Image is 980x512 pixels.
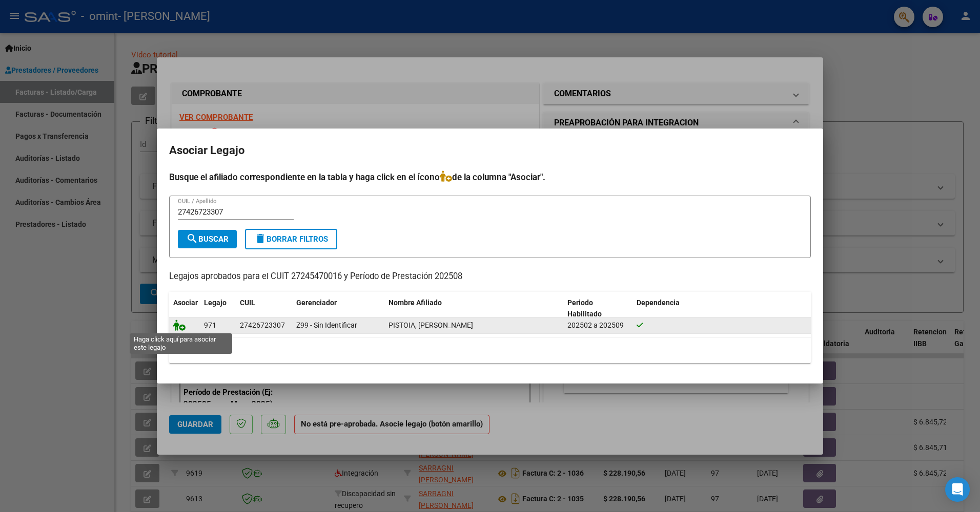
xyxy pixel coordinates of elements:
mat-icon: delete [254,232,267,245]
datatable-header-cell: Periodo Habilitado [563,292,632,326]
span: Dependencia [637,298,680,307]
span: Nombre Afiliado [389,298,442,307]
button: Borrar Filtros [245,229,337,249]
mat-icon: search [186,232,198,245]
datatable-header-cell: Gerenciador [292,292,384,326]
datatable-header-cell: Legajo [200,292,236,326]
h4: Busque el afiliado correspondiente en la tabla y haga click en el ícono de la columna "Asociar". [169,170,811,184]
div: 202502 a 202509 [567,319,628,331]
span: PISTOIA, ROCIO BELEN [389,321,473,329]
div: Open Intercom Messenger [945,477,970,502]
datatable-header-cell: CUIL [236,292,292,326]
span: Borrar Filtros [254,234,328,244]
span: 971 [204,321,216,329]
span: CUIL [240,298,255,307]
span: Asociar [173,298,198,307]
span: Legajo [204,298,227,307]
p: Legajos aprobados para el CUIT 27245470016 y Período de Prestación 202508 [169,270,811,283]
div: 1 registros [169,337,811,363]
div: 27426723307 [240,319,285,331]
span: Gerenciador [296,298,337,307]
span: Periodo Habilitado [567,298,602,318]
datatable-header-cell: Asociar [169,292,200,326]
span: Z99 - Sin Identificar [296,321,357,329]
h2: Asociar Legajo [169,141,811,160]
datatable-header-cell: Dependencia [632,292,811,326]
span: Buscar [186,234,229,244]
datatable-header-cell: Nombre Afiliado [384,292,563,326]
button: Buscar [178,230,237,248]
